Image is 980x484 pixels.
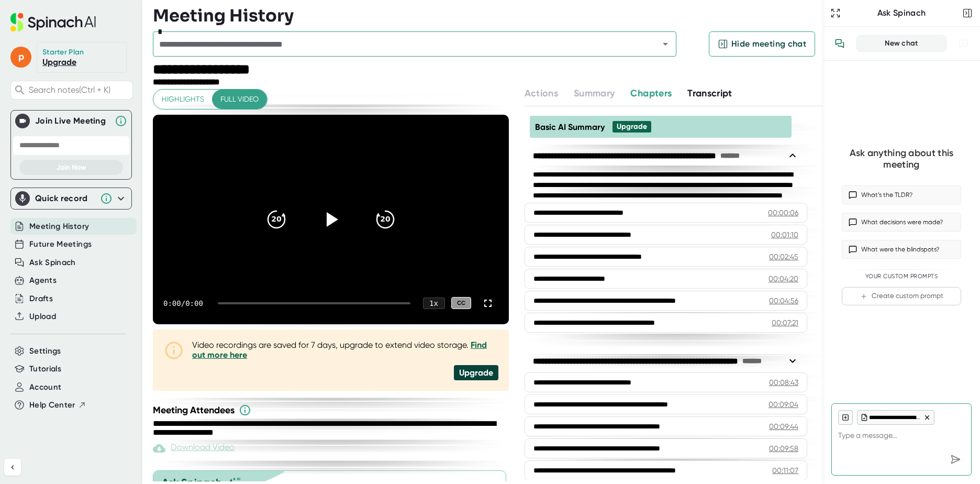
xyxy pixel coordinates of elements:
[42,57,76,67] a: Upgrade
[29,311,56,323] button: Upload
[658,37,673,51] button: Open
[29,274,57,287] button: Agents
[843,8,960,18] div: Ask Spinach
[687,86,732,101] button: Transcript
[29,345,61,357] button: Settings
[29,363,61,375] button: Tutorials
[769,251,798,262] div: 00:02:45
[29,85,130,95] span: Search notes (Ctrl + K)
[212,90,267,109] button: Full video
[525,87,558,99] span: Actions
[769,399,798,410] div: 00:09:04
[153,6,294,26] h3: Meeting History
[687,87,732,99] span: Transcript
[42,48,84,57] div: Starter Plan
[771,229,798,240] div: 00:01:10
[451,297,471,309] div: CC
[29,257,76,269] button: Ask Spinach
[630,86,672,101] button: Chapters
[617,122,647,131] div: Upgrade
[731,38,806,50] span: Hide meeting chat
[772,465,798,476] div: 00:11:07
[163,299,205,307] div: 0:00 / 0:00
[423,298,445,309] div: 1 x
[35,116,109,126] div: Join Live Meeting
[863,39,940,48] div: New chat
[709,31,815,57] button: Hide meeting chat
[29,221,89,233] button: Meeting History
[828,6,843,20] button: Expand to Ask Spinach page
[29,399,86,411] button: Help Center
[220,93,259,106] span: Full video
[15,111,127,131] div: Join Live MeetingJoin Live Meeting
[10,47,31,68] span: p
[29,238,92,250] button: Future Meetings
[842,185,961,204] button: What’s the TLDR?
[4,459,21,476] button: Collapse sidebar
[946,450,965,469] div: Send message
[162,93,204,106] span: Highlights
[769,295,798,306] div: 00:04:56
[768,207,798,218] div: 00:00:06
[842,240,961,259] button: What were the blindspots?
[829,33,850,54] button: View conversation history
[769,421,798,432] div: 00:09:44
[35,193,95,204] div: Quick record
[192,340,487,360] a: Find out more here
[29,399,75,411] span: Help Center
[29,293,53,305] button: Drafts
[15,188,127,209] div: Quick record
[574,87,615,99] span: Summary
[19,160,123,175] button: Join Now
[772,317,798,328] div: 00:07:21
[842,273,961,280] div: Your Custom Prompts
[769,377,798,388] div: 00:08:43
[960,6,975,20] button: Close conversation sidebar
[56,163,86,172] span: Join Now
[192,340,498,360] div: Video recordings are saved for 7 days, upgrade to extend video storage.
[153,404,511,416] div: Meeting Attendees
[29,381,61,393] button: Account
[842,287,961,305] button: Create custom prompt
[769,273,798,284] div: 00:04:20
[842,147,961,171] div: Ask anything about this meeting
[535,122,605,132] span: Basic AI Summary
[630,87,672,99] span: Chapters
[525,86,558,101] button: Actions
[769,443,798,454] div: 00:09:58
[153,90,213,109] button: Highlights
[842,213,961,232] button: What decisions were made?
[17,116,28,126] img: Join Live Meeting
[153,442,235,455] div: Paid feature
[454,365,498,380] div: Upgrade
[574,86,615,101] button: Summary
